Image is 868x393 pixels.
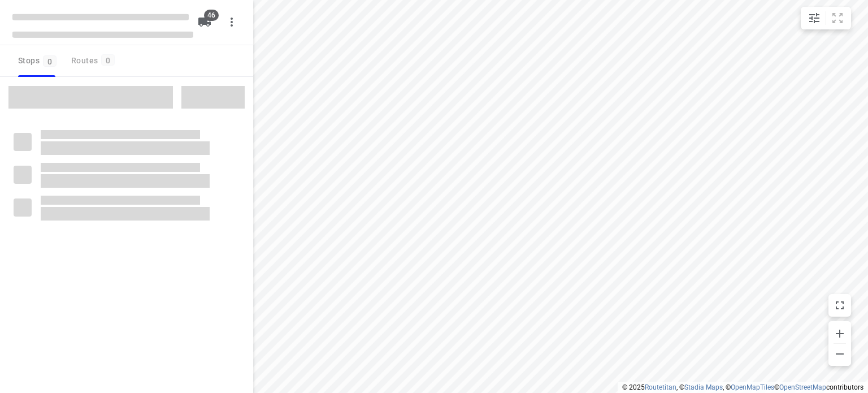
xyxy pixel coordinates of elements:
[684,383,723,391] a: Stadia Maps
[801,7,851,29] div: small contained button group
[779,383,826,391] a: OpenStreetMap
[645,383,676,391] a: Routetitan
[622,383,863,391] li: © 2025 , © , © © contributors
[731,383,774,391] a: OpenMapTiles
[803,7,826,29] button: Map settings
